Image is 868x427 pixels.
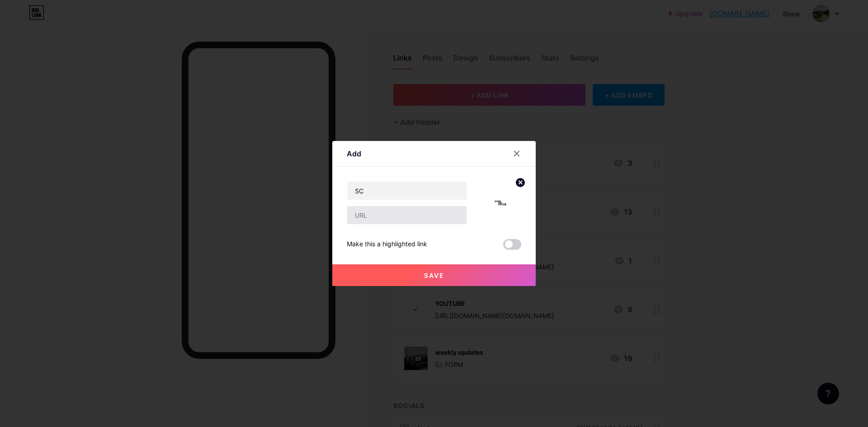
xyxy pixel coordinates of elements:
span: Save [424,272,444,279]
img: link_thumbnail [478,181,521,225]
div: Add [347,148,361,159]
div: Make this a highlighted link [347,239,427,250]
input: URL [347,206,467,224]
button: Save [332,264,536,286]
input: Title [347,182,467,200]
